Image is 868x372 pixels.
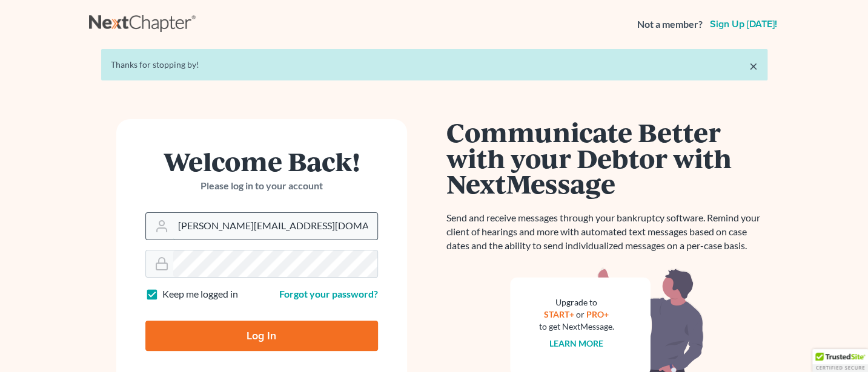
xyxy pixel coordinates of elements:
[539,296,614,308] div: Upgrade to
[162,287,238,301] label: Keep me logged in
[707,19,780,29] a: Sign up [DATE]!
[544,309,574,319] a: START+
[637,18,703,31] strong: Not a member?
[145,321,378,351] input: Log In
[145,179,378,193] p: Please log in to your account
[446,211,767,253] p: Send and receive messages through your bankruptcy software. Remind your client of hearings and mo...
[586,309,609,319] a: PRO+
[549,338,603,348] a: Learn more
[446,119,767,197] h1: Communicate Better with your Debtor with NextMessage
[173,213,377,240] input: Email Address
[145,148,378,174] h1: Welcome Back!
[749,59,758,73] a: ×
[111,59,758,71] div: Thanks for stopping by!
[279,288,378,299] a: Forgot your password?
[576,309,585,319] span: or
[812,349,868,372] div: TrustedSite Certified
[539,321,614,333] div: to get NextMessage.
